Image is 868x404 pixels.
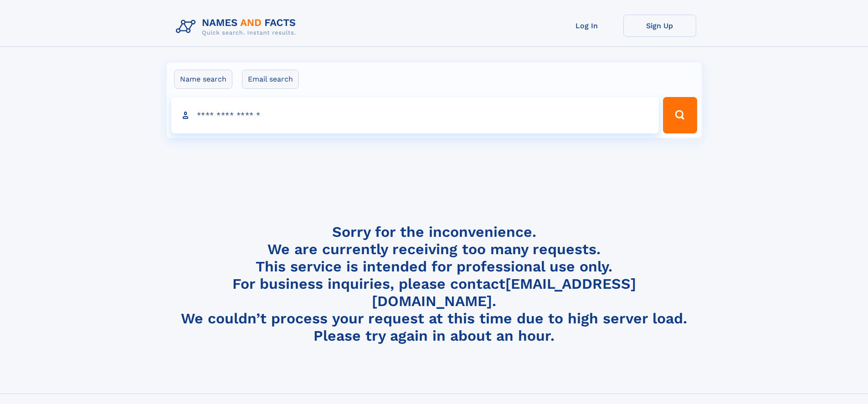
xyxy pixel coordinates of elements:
[172,223,696,345] h4: Sorry for the inconvenience. We are currently receiving too many requests. This service is intend...
[372,275,636,310] a: [EMAIL_ADDRESS][DOMAIN_NAME]
[174,70,232,89] label: Name search
[172,15,303,39] img: Logo Names and Facts
[663,97,697,133] button: Search Button
[242,70,299,89] label: Email search
[623,15,696,37] a: Sign Up
[171,97,659,133] input: search input
[550,15,623,37] a: Log In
